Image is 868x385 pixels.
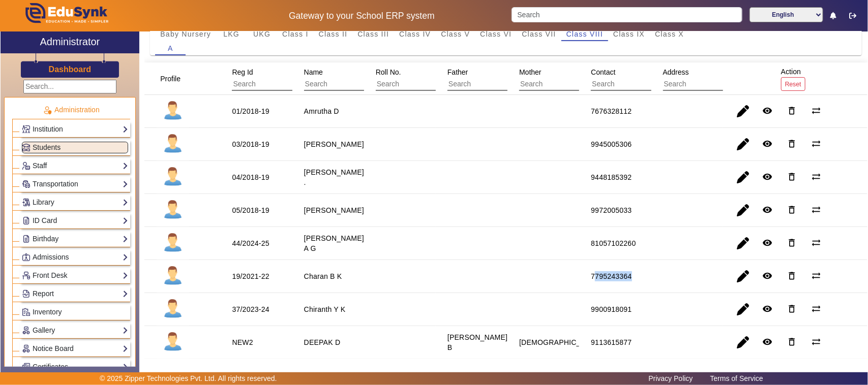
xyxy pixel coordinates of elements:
[33,308,62,316] span: Inventory
[613,30,645,38] span: Class IX
[232,106,269,116] div: 01/2018-19
[304,206,364,214] staff-with-status: [PERSON_NAME]
[763,337,773,347] mat-icon: remove_red_eye
[781,77,805,91] button: Reset
[357,30,389,38] span: Class III
[232,238,269,248] div: 44/2024-25
[372,63,480,94] div: Roll No.
[812,337,822,347] mat-icon: sync_alt
[22,144,30,151] img: Students.png
[763,271,773,281] mat-icon: remove_red_eye
[763,304,773,314] mat-icon: remove_red_eye
[232,304,269,314] div: 37/2023-24
[812,271,822,281] mat-icon: sync_alt
[519,68,542,76] span: Mother
[655,30,684,38] span: Class X
[232,172,269,182] div: 04/2018-19
[160,132,186,157] img: profile.png
[232,139,269,149] div: 03/2018-19
[232,271,269,281] div: 19/2021-22
[591,205,632,215] div: 9972005033
[282,30,309,38] span: Class I
[663,78,754,91] input: Search
[763,106,773,116] mat-icon: remove_red_eye
[304,234,364,252] staff-with-status: [PERSON_NAME] A G
[12,105,130,115] p: Administration
[591,238,636,248] div: 81057102260
[301,63,408,94] div: Name
[522,30,556,38] span: Class VII
[253,30,271,38] span: UKG
[812,205,822,215] mat-icon: sync_alt
[160,165,186,190] img: profile.png
[591,271,632,281] div: 7795243364
[566,30,603,38] span: Class VIII
[232,205,269,215] div: 05/2018-19
[157,70,193,88] div: Profile
[304,338,341,346] staff-with-status: DEEPAK D
[304,168,364,186] staff-with-status: [PERSON_NAME] .
[223,30,240,38] span: LKG
[591,78,682,91] input: Search
[232,337,253,347] div: NEW2
[591,106,632,116] div: 7676328112
[812,106,822,116] mat-icon: sync_alt
[304,78,395,91] input: Search
[787,238,797,248] mat-icon: delete_outline
[22,306,128,318] a: Inventory
[304,305,346,313] staff-with-status: Chiranth Y K
[663,68,689,76] span: Address
[160,297,186,322] img: profile.png
[787,172,797,182] mat-icon: delete_outline
[376,78,467,91] input: Search
[660,63,767,94] div: Address
[812,304,822,314] mat-icon: sync_alt
[763,139,773,149] mat-icon: remove_red_eye
[787,139,797,149] mat-icon: delete_outline
[519,78,610,91] input: Search
[160,75,181,83] span: Profile
[232,68,253,76] span: Reg Id
[304,140,364,148] staff-with-status: [PERSON_NAME]
[168,45,173,52] span: A
[304,107,339,115] staff-with-status: Amrutha D
[228,63,336,94] div: Reg Id
[447,78,538,91] input: Search
[787,337,797,347] mat-icon: delete_outline
[43,106,52,115] img: Administration.png
[160,231,186,256] img: profile.png
[160,198,186,223] img: profile.png
[512,7,742,22] input: Search
[519,337,601,347] div: [DEMOGRAPHIC_DATA]
[100,373,277,384] p: © 2025 Zipper Technologies Pvt. Ltd. All rights reserved.
[160,30,211,38] span: Baby Nursery
[23,80,116,93] input: Search...
[516,63,623,94] div: Mother
[812,172,822,182] mat-icon: sync_alt
[812,139,822,149] mat-icon: sync_alt
[787,304,797,314] mat-icon: delete_outline
[644,372,698,385] a: Privacy Policy
[591,172,632,182] div: 9448185392
[49,65,92,74] h3: Dashboard
[591,68,615,76] span: Contact
[591,304,632,314] div: 9900918091
[587,63,695,94] div: Contact
[232,78,323,91] input: Search
[223,11,501,21] h5: Gateway to your School ERP system
[447,68,468,76] span: Father
[160,330,186,355] img: profile.png
[787,271,797,281] mat-icon: delete_outline
[763,172,773,182] mat-icon: remove_red_eye
[1,31,139,53] a: Administrator
[591,337,632,347] div: 9113615877
[777,62,809,94] div: Action
[705,372,768,385] a: Terms of Service
[304,68,323,76] span: Name
[319,30,348,38] span: Class II
[160,99,186,124] img: profile.png
[33,143,61,151] span: Students
[447,332,507,352] div: [PERSON_NAME] B
[40,36,100,48] h2: Administrator
[160,264,186,289] img: profile.png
